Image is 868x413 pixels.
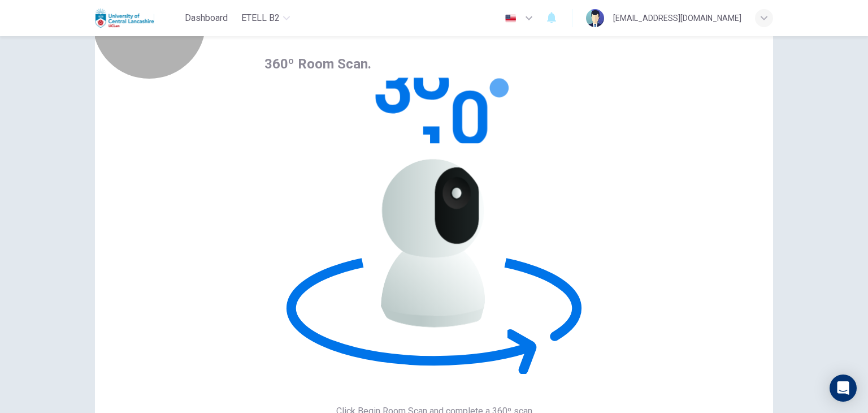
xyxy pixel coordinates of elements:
img: Profile picture [586,9,604,27]
button: Dashboard [180,8,232,28]
img: Uclan logo [95,7,154,29]
span: eTELL B2 [241,11,280,25]
span: Dashboard [185,11,228,25]
img: en [504,14,518,23]
button: eTELL B2 [237,8,294,28]
span: 360º Room Scan. [264,56,371,72]
a: Uclan logo [95,7,180,29]
div: Open Intercom Messenger [830,375,857,402]
div: [EMAIL_ADDRESS][DOMAIN_NAME] [613,11,741,25]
